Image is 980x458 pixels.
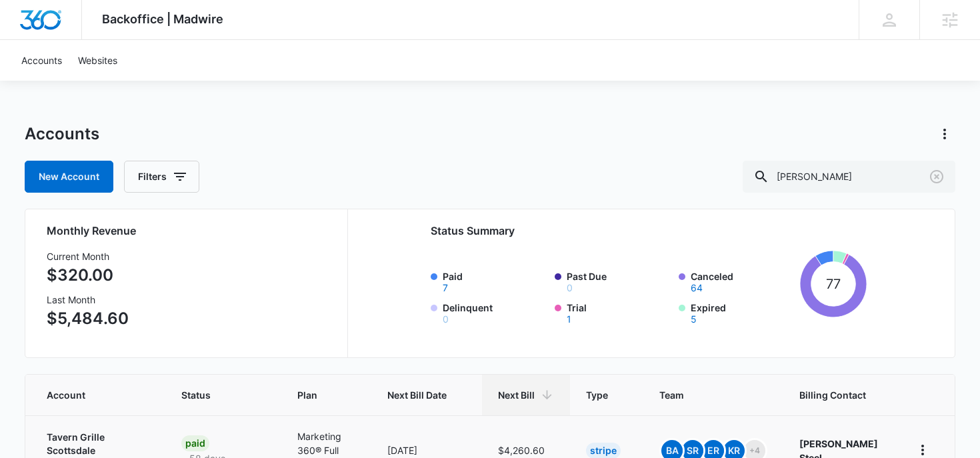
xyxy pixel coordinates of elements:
[47,263,129,287] p: $320.00
[691,301,795,324] label: Expired
[743,161,955,193] input: Search
[47,223,331,239] h2: Monthly Revenue
[926,166,947,187] button: Clear
[567,315,571,324] button: Trial
[25,161,113,193] a: New Account
[659,388,748,402] span: Team
[443,283,448,293] button: Paid
[387,388,447,402] span: Next Bill Date
[124,161,199,193] button: Filters
[181,435,209,451] div: Paid
[799,388,880,402] span: Billing Contact
[443,301,547,324] label: Delinquent
[431,223,867,239] h2: Status Summary
[47,307,129,331] p: $5,484.60
[691,283,703,293] button: Canceled
[567,301,671,324] label: Trial
[47,249,129,263] h3: Current Month
[47,293,129,307] h3: Last Month
[181,388,246,402] span: Status
[934,123,955,145] button: Actions
[498,388,535,402] span: Next Bill
[691,315,697,324] button: Expired
[70,40,125,81] a: Websites
[586,388,608,402] span: Type
[297,388,356,402] span: Plan
[567,269,671,293] label: Past Due
[25,124,99,144] h1: Accounts
[47,431,149,457] p: Tavern Grille Scottsdale
[47,388,130,402] span: Account
[691,269,795,293] label: Canceled
[443,269,547,293] label: Paid
[826,276,841,292] tspan: 77
[102,12,223,26] span: Backoffice | Madwire
[13,40,70,81] a: Accounts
